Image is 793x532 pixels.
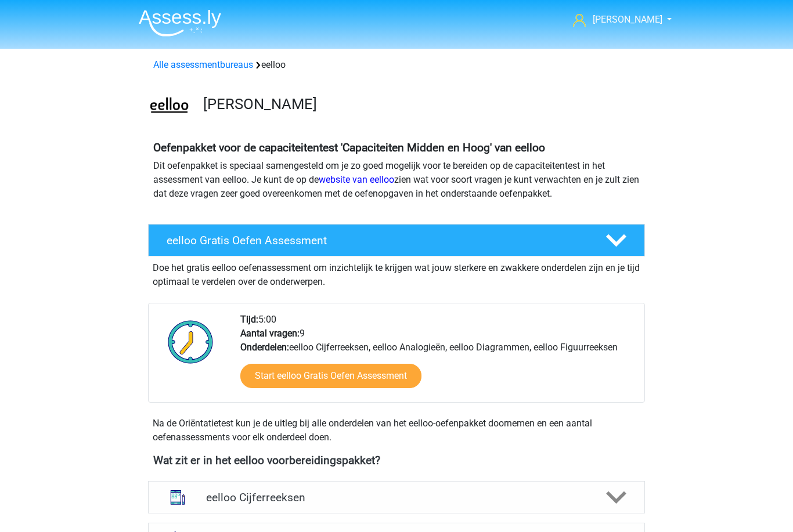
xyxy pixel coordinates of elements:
[240,342,289,353] b: Onderdelen:
[568,13,664,27] a: [PERSON_NAME]
[139,9,221,37] img: Assessly
[143,481,650,513] a: cijferreeksen eelloo Cijferreeksen
[153,454,640,467] h4: Wat zit er in het eelloo voorbereidingspakket?
[149,86,190,127] img: eelloo.png
[148,256,645,289] div: Doe het gratis eelloo oefenassessment om inzichtelijk te krijgen wat jouw sterkere en zwakkere on...
[240,328,300,339] b: Aantal vragen:
[167,234,587,247] h4: eelloo Gratis Oefen Assessment
[593,14,662,25] span: [PERSON_NAME]
[148,417,645,444] div: Na de Oriëntatietest kun je de uitleg bij alle onderdelen van het eelloo-oefenpakket doornemen en...
[240,364,421,388] a: Start eelloo Gratis Oefen Assessment
[153,159,640,201] p: Dit oefenpakket is speciaal samengesteld om je zo goed mogelijk voor te bereiden op de capaciteit...
[161,313,220,371] img: Klok
[206,491,586,504] h4: eelloo Cijferreeksen
[203,95,636,113] h3: [PERSON_NAME]
[153,141,545,154] b: Oefenpakket voor de capaciteitentest 'Capaciteiten Midden en Hoog' van eelloo
[163,482,193,512] img: cijferreeksen
[153,59,253,70] a: Alle assessmentbureaus
[232,313,644,402] div: 5:00 9 eelloo Cijferreeksen, eelloo Analogieën, eelloo Diagrammen, eelloo Figuurreeksen
[240,314,258,325] b: Tijd:
[149,58,644,72] div: eelloo
[319,174,394,185] a: website van eelloo
[143,224,650,256] a: eelloo Gratis Oefen Assessment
